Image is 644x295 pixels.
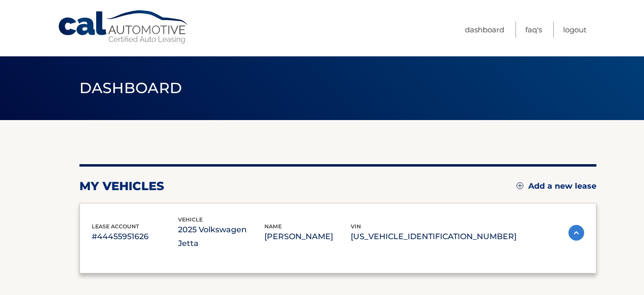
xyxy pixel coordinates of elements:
[525,22,542,38] a: FAQ's
[563,22,587,38] a: Logout
[178,223,264,250] p: 2025 Volkswagen Jetta
[79,79,182,97] span: Dashboard
[516,182,523,189] img: add.svg
[516,181,596,191] a: Add a new lease
[264,223,282,230] span: name
[92,223,139,230] span: lease account
[351,223,361,230] span: vin
[92,230,178,244] p: #44455951626
[465,22,504,38] a: Dashboard
[178,216,203,223] span: vehicle
[57,10,190,45] a: Cal Automotive
[264,230,351,244] p: [PERSON_NAME]
[79,179,164,194] h2: my vehicles
[351,230,516,244] p: [US_VEHICLE_IDENTIFICATION_NUMBER]
[568,225,584,241] img: accordion-active.svg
